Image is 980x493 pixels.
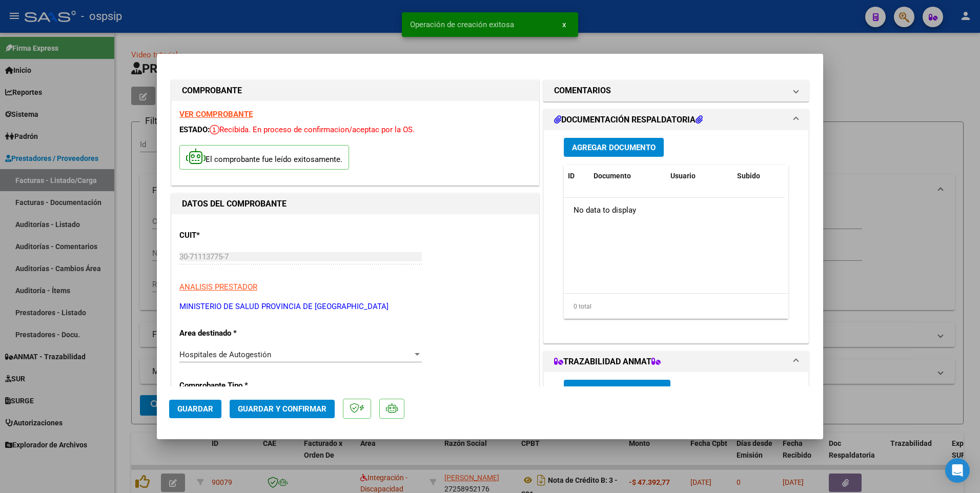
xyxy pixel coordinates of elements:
p: Area destinado * [179,327,285,339]
button: Guardar [169,400,221,418]
p: CUIT [179,230,285,241]
span: Usuario [670,172,696,180]
button: x [554,15,574,34]
button: Agregar Documento [564,138,664,157]
datatable-header-cell: ID [564,165,589,187]
span: ESTADO: [179,125,210,134]
mat-expansion-panel-header: DOCUMENTACIÓN RESPALDATORIA [544,110,808,130]
span: ID [568,172,575,180]
mat-expansion-panel-header: COMENTARIOS [544,80,808,101]
mat-expansion-panel-header: TRAZABILIDAD ANMAT [544,352,808,372]
span: Agregar Documento [572,143,656,152]
button: Agregar Trazabilidad [564,380,670,399]
span: ANALISIS PRESTADOR [179,282,257,292]
div: Open Intercom Messenger [945,458,970,483]
button: Guardar y Confirmar [230,400,335,418]
datatable-header-cell: Acción [784,165,835,187]
strong: COMPROBANTE [182,86,242,95]
span: Recibida. En proceso de confirmacion/aceptac por la OS. [210,125,415,134]
div: No data to display [564,198,785,223]
div: 0 total [564,294,788,319]
datatable-header-cell: Documento [589,165,666,187]
p: El comprobante fue leído exitosamente. [179,145,349,170]
span: Hospitales de Autogestión [179,350,271,359]
datatable-header-cell: Usuario [666,165,733,187]
span: x [562,20,566,29]
span: Documento [594,172,631,180]
h1: DOCUMENTACIÓN RESPALDATORIA [554,114,703,126]
p: Comprobante Tipo * [179,380,285,392]
span: Guardar y Confirmar [238,404,326,414]
h1: TRAZABILIDAD ANMAT [554,356,661,368]
span: Operación de creación exitosa [410,19,514,30]
span: Agregar Trazabilidad [572,385,662,394]
datatable-header-cell: Subido [733,165,784,187]
p: MINISTERIO DE SALUD PROVINCIA DE [GEOGRAPHIC_DATA] [179,301,531,313]
span: Guardar [177,404,213,414]
a: VER COMPROBANTE [179,110,253,119]
span: Subido [737,172,760,180]
h1: COMENTARIOS [554,85,611,97]
strong: DATOS DEL COMPROBANTE [182,199,287,209]
div: DOCUMENTACIÓN RESPALDATORIA [544,130,808,343]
